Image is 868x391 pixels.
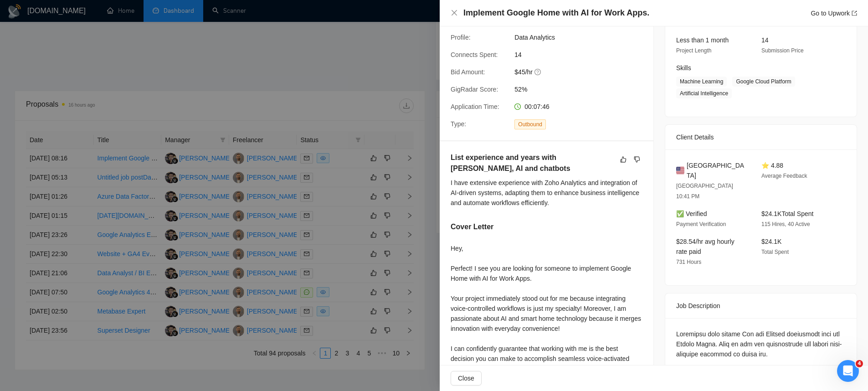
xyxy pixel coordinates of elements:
[761,221,810,227] span: 115 Hires, 40 Active
[761,238,781,245] span: $24.1K
[514,32,651,42] span: Data Analytics
[451,68,485,76] span: Bid Amount:
[761,162,783,169] span: ⭐ 4.88
[620,156,627,163] span: like
[732,77,795,87] span: Google Cloud Platform
[458,373,474,383] span: Close
[534,68,542,76] span: question-circle
[632,154,642,165] button: dislike
[451,34,471,41] span: Profile:
[852,10,857,16] span: export
[676,210,707,217] span: ✅ Verified
[676,165,684,175] img: 🇺🇸
[451,120,466,128] span: Type:
[634,156,640,163] span: dislike
[676,259,701,265] span: 731 Hours
[514,84,651,94] span: 52%
[676,221,726,227] span: Payment Verification
[451,103,499,110] span: Application Time:
[463,7,649,19] h4: Implement Google Home with AI for Work Apps.
[687,160,747,180] span: [GEOGRAPHIC_DATA]
[524,103,550,110] span: 00:07:46
[451,9,458,16] span: close
[761,173,807,179] span: Average Feedback
[451,9,458,17] button: Close
[676,238,734,255] span: $28.54/hr avg hourly rate paid
[761,249,789,255] span: Total Spent
[451,178,642,208] div: I have extensive experience with Zoho Analytics and integration of AI-driven systems, adapting th...
[451,371,482,386] button: Close
[451,51,498,58] span: Connects Spent:
[676,64,691,72] span: Skills
[856,360,863,367] span: 4
[811,10,857,17] a: Go to Upworkexport
[676,183,733,200] span: [GEOGRAPHIC_DATA] 10:41 PM
[514,103,521,110] span: clock-circle
[676,36,729,44] span: Less than 1 month
[514,50,651,60] span: 14
[676,77,727,87] span: Machine Learning
[514,67,651,77] span: $45/hr
[618,154,629,165] button: like
[451,221,493,232] h5: Cover Letter
[761,36,769,44] span: 14
[451,86,498,93] span: GigRadar Score:
[676,88,732,98] span: Artificial Intelligence
[451,152,614,174] h5: List experience and years with [PERSON_NAME], AI and chatbots
[676,47,711,54] span: Project Length
[676,125,846,149] div: Client Details
[761,210,813,217] span: $24.1K Total Spent
[761,47,804,54] span: Submission Price
[514,119,546,129] span: Outbound
[837,360,859,382] iframe: Intercom live chat
[676,293,846,318] div: Job Description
